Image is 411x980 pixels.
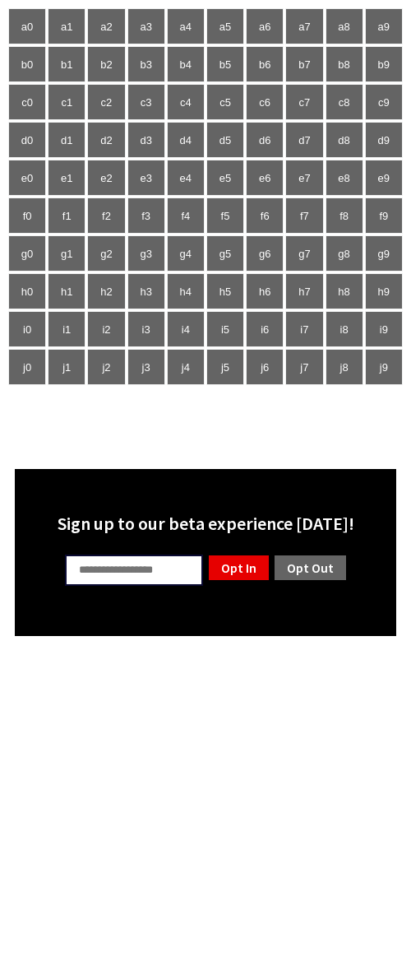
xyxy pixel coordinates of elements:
td: c4 [167,84,205,120]
td: c7 [285,84,323,120]
td: c5 [206,84,244,120]
td: c9 [365,84,403,120]
td: b2 [87,46,125,82]
td: g3 [127,235,165,272]
td: h4 [167,273,205,309]
td: h5 [206,273,244,309]
td: j2 [87,349,125,385]
td: i7 [285,311,323,347]
td: f8 [326,197,363,234]
td: d9 [365,122,403,158]
td: c0 [8,84,46,120]
td: g5 [206,235,244,272]
td: g2 [87,235,125,272]
td: i8 [326,311,363,347]
td: i9 [365,311,403,347]
td: i5 [206,311,244,347]
td: a6 [246,8,284,44]
td: d2 [87,122,125,158]
a: Opt In [207,554,270,582]
td: a2 [87,8,125,44]
td: f0 [8,197,46,234]
td: d0 [8,122,46,158]
td: d1 [48,122,85,158]
td: a4 [167,8,205,44]
td: b7 [285,46,323,82]
td: e3 [127,160,165,196]
td: j8 [326,349,363,385]
td: a7 [285,8,323,44]
td: e5 [206,160,244,196]
td: a9 [365,8,403,44]
td: f6 [246,197,284,234]
td: f9 [365,197,403,234]
td: b8 [326,46,363,82]
td: h9 [365,273,403,309]
td: e9 [365,160,403,196]
td: f5 [206,197,244,234]
td: h8 [326,273,363,309]
td: f4 [167,197,205,234]
td: g6 [246,235,284,272]
td: c2 [87,84,125,120]
td: g4 [167,235,205,272]
td: h2 [87,273,125,309]
a: Opt Out [273,554,348,582]
td: j6 [246,349,284,385]
td: f2 [87,197,125,234]
td: b3 [127,46,165,82]
td: c8 [326,84,363,120]
td: i4 [167,311,205,347]
td: h3 [127,273,165,309]
td: e8 [326,160,363,196]
td: h6 [246,273,284,309]
td: i2 [87,311,125,347]
td: a0 [8,8,46,44]
td: b6 [246,46,284,82]
td: e0 [8,160,46,196]
td: f3 [127,197,165,234]
td: a5 [206,8,244,44]
div: Sign up to our beta experience [DATE]! [25,512,386,535]
td: d6 [246,122,284,158]
td: a1 [48,8,85,44]
td: e4 [167,160,205,196]
td: e7 [285,160,323,196]
td: d5 [206,122,244,158]
td: j9 [365,349,403,385]
td: i6 [246,311,284,347]
td: c3 [127,84,165,120]
td: j4 [167,349,205,385]
td: g1 [48,235,85,272]
td: j5 [206,349,244,385]
td: c1 [48,84,85,120]
td: e2 [87,160,125,196]
td: h1 [48,273,85,309]
td: j3 [127,349,165,385]
td: a8 [326,8,363,44]
td: d8 [326,122,363,158]
td: j0 [8,349,46,385]
td: g9 [365,235,403,272]
td: f1 [48,197,85,234]
td: h0 [8,273,46,309]
td: j7 [285,349,323,385]
td: b9 [365,46,403,82]
td: h7 [285,273,323,309]
td: i0 [8,311,46,347]
td: d3 [127,122,165,158]
td: b1 [48,46,85,82]
td: b0 [8,46,46,82]
td: b5 [206,46,244,82]
td: d4 [167,122,205,158]
td: d7 [285,122,323,158]
td: i3 [127,311,165,347]
td: g0 [8,235,46,272]
td: g7 [285,235,323,272]
td: a3 [127,8,165,44]
td: e6 [246,160,284,196]
td: f7 [285,197,323,234]
td: c6 [246,84,284,120]
td: i1 [48,311,85,347]
td: e1 [48,160,85,196]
